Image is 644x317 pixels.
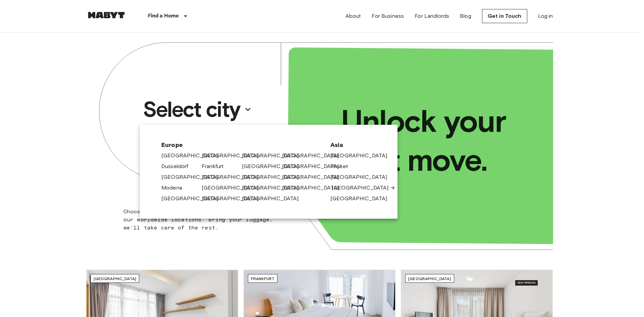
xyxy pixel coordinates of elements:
[330,173,394,181] a: [GEOGRAPHIC_DATA]
[161,173,225,181] a: [GEOGRAPHIC_DATA]
[161,162,195,170] a: Dusseldorf
[332,184,395,192] a: [GEOGRAPHIC_DATA]
[202,162,230,170] a: Frankfurt
[330,195,394,203] a: [GEOGRAPHIC_DATA]
[202,195,265,203] a: [GEOGRAPHIC_DATA]
[330,141,376,149] span: Asia
[161,152,225,160] a: [GEOGRAPHIC_DATA]
[242,173,306,181] a: [GEOGRAPHIC_DATA]
[202,173,265,181] a: [GEOGRAPHIC_DATA]
[242,162,306,170] a: [GEOGRAPHIC_DATA]
[282,152,346,160] a: [GEOGRAPHIC_DATA]
[161,195,225,203] a: [GEOGRAPHIC_DATA]
[282,162,346,170] a: [GEOGRAPHIC_DATA]
[242,195,306,203] a: [GEOGRAPHIC_DATA]
[202,184,265,192] a: [GEOGRAPHIC_DATA]
[242,184,306,192] a: [GEOGRAPHIC_DATA]
[282,184,346,192] a: [GEOGRAPHIC_DATA]
[161,141,320,149] span: Europe
[202,152,265,160] a: [GEOGRAPHIC_DATA]
[242,152,306,160] a: [GEOGRAPHIC_DATA]
[282,173,346,181] a: [GEOGRAPHIC_DATA]
[161,184,189,192] a: Modena
[330,152,394,160] a: [GEOGRAPHIC_DATA]
[330,162,355,170] a: Phuket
